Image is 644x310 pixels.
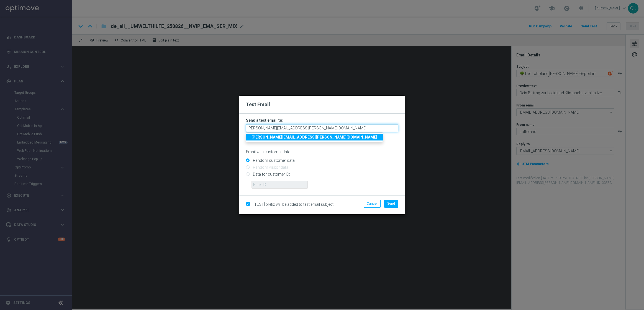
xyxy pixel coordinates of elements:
span: [TEST] prefix will be added to test email subject [253,202,333,207]
button: Send [384,200,398,207]
label: Random customer data [252,158,295,163]
strong: [PERSON_NAME][EMAIL_ADDRESS][PERSON_NAME][DOMAIN_NAME] [252,135,377,139]
p: Email with customer data [246,149,398,154]
span: Send [387,202,395,205]
a: [PERSON_NAME][EMAIL_ADDRESS][PERSON_NAME][DOMAIN_NAME] [246,134,383,140]
h2: Test Email [246,101,398,108]
input: Enter ID [252,181,308,189]
h3: Send a test email to: [246,118,398,123]
button: Cancel [364,200,381,207]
